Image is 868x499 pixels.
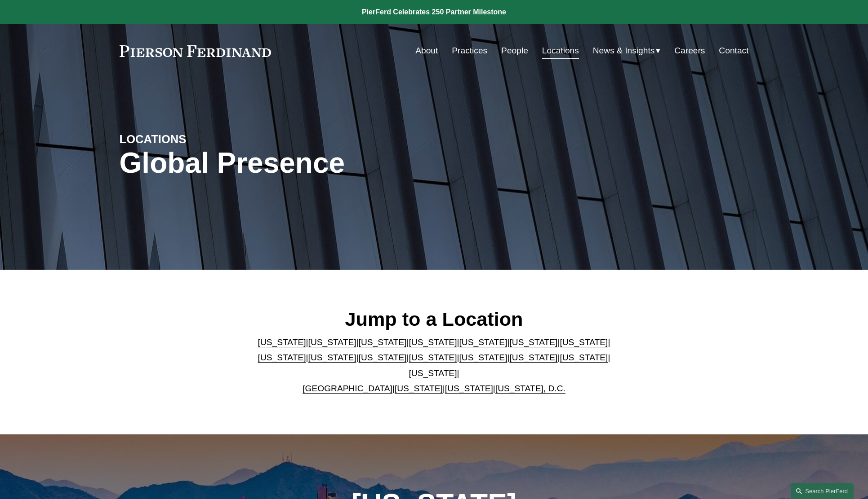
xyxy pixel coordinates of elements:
[509,337,557,347] a: [US_STATE]
[415,42,438,59] a: About
[791,483,854,499] a: Search this site
[560,353,608,362] a: [US_STATE]
[409,368,457,378] a: [US_STATE]
[509,353,557,362] a: [US_STATE]
[445,384,493,393] a: [US_STATE]
[409,337,457,347] a: [US_STATE]
[303,384,392,393] a: [GEOGRAPHIC_DATA]
[501,42,528,59] a: People
[719,42,748,59] a: Contact
[359,353,407,362] a: [US_STATE]
[120,147,539,179] h1: Global Presence
[459,337,507,347] a: [US_STATE]
[258,353,306,362] a: [US_STATE]
[674,42,705,59] a: Careers
[120,132,277,146] h4: LOCATIONS
[395,384,443,393] a: [US_STATE]
[409,353,457,362] a: [US_STATE]
[258,337,306,347] a: [US_STATE]
[593,42,661,59] a: folder dropdown
[593,43,655,59] span: News & Insights
[495,384,565,393] a: [US_STATE], D.C.
[308,337,356,347] a: [US_STATE]
[542,42,579,59] a: Locations
[308,353,356,362] a: [US_STATE]
[359,337,407,347] a: [US_STATE]
[459,353,507,362] a: [US_STATE]
[560,337,608,347] a: [US_STATE]
[452,42,487,59] a: Practices
[250,335,618,397] p: | | | | | | | | | | | | | | | | | |
[250,307,618,331] h2: Jump to a Location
